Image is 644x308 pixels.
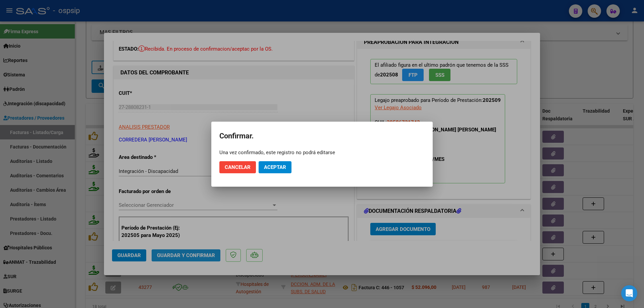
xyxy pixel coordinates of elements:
button: Aceptar [259,161,291,173]
div: Una vez confirmado, este registro no podrá editarse [219,149,425,156]
button: Cancelar [219,161,256,173]
span: Aceptar [264,164,286,170]
span: Cancelar [225,164,251,170]
h2: Confirmar. [219,130,425,142]
div: Open Intercom Messenger [621,285,637,301]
